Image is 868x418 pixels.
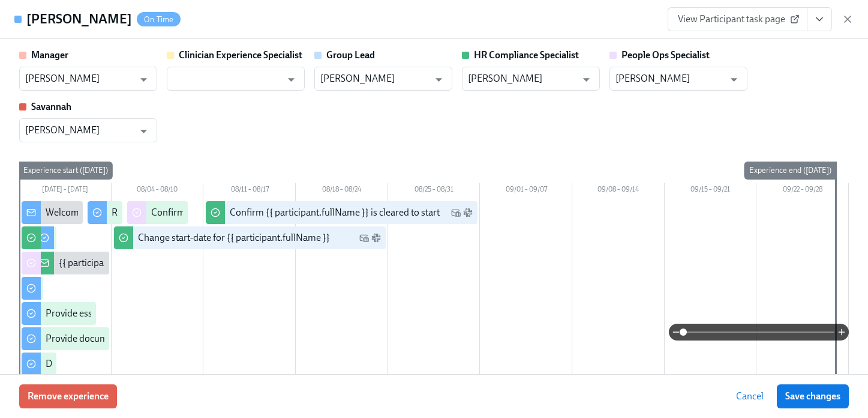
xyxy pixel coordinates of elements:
span: On Time [137,15,181,24]
div: 08/25 – 08/31 [388,183,480,199]
div: 09/01 – 09/07 [480,183,572,199]
h4: [PERSON_NAME] [26,10,132,28]
button: Open [282,70,301,89]
strong: Manager [31,49,68,61]
div: Experience end ([DATE]) [744,162,836,180]
div: Change start-date for {{ participant.fullName }} [138,231,330,244]
div: Experience start ([DATE]) [19,162,113,180]
strong: Group Lead [326,49,375,61]
button: Open [430,70,448,89]
button: Open [134,122,153,141]
div: 08/04 – 08/10 [112,183,204,199]
strong: Savannah [31,101,71,112]
button: Open [725,70,743,89]
div: 09/22 – 09/28 [756,183,849,199]
div: [DATE] – [DATE] [19,183,112,199]
strong: People Ops Specialist [621,49,710,61]
div: 09/15 – 09/21 [665,183,757,199]
div: Confirm {{ participant.fullName }} is cleared to start [230,206,440,219]
button: Open [577,70,596,89]
div: Confirm cleared by People Ops [151,206,278,219]
span: Save changes [785,390,840,402]
strong: Clinician Experience Specialist [179,49,302,61]
div: Request your equipment [112,206,212,219]
button: Cancel [728,384,772,408]
button: Open [134,70,153,89]
div: Provide essential professional documentation [46,307,233,320]
a: View Participant task page [668,7,807,31]
div: {{ participant.fullName }} has filled out the onboarding form [59,256,304,270]
svg: Work Email [451,208,461,217]
svg: Slack [463,208,473,217]
span: Remove experience [28,390,109,402]
div: 09/08 – 09/14 [572,183,665,199]
strong: HR Compliance Specialist [474,49,579,61]
div: Welcome from the Charlie Health Compliance Team 👋 [46,206,271,219]
div: 08/11 – 08/17 [203,183,296,199]
span: View Participant task page [678,13,797,25]
button: View task page [807,7,832,31]
div: 08/18 – 08/24 [296,183,388,199]
button: Save changes [777,384,849,408]
span: Cancel [736,390,764,402]
div: Do your background check in Checkr [46,357,195,371]
button: Remove experience [19,384,117,408]
svg: Work Email [359,233,369,243]
svg: Slack [371,233,381,243]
